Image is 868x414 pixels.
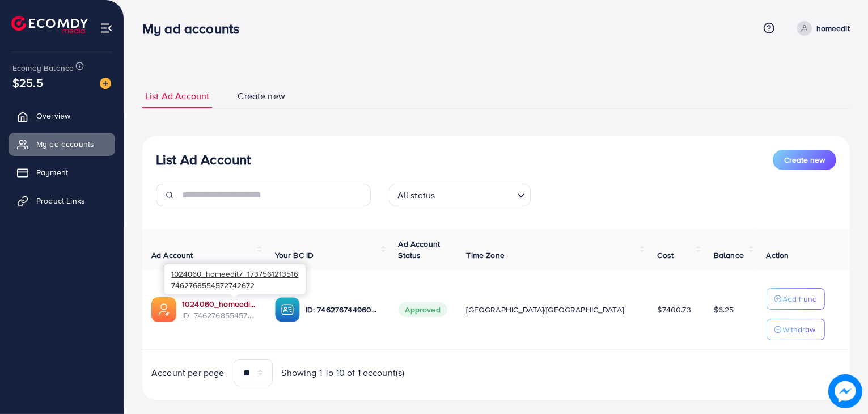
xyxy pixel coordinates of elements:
span: Your BC ID [275,250,314,261]
span: Showing 1 To 10 of 1 account(s) [282,366,405,379]
span: Payment [36,167,68,178]
span: Ad Account Status [399,238,441,261]
p: ID: 7462767449604177937 [306,303,380,316]
img: logo [11,16,88,33]
span: All status [395,187,438,204]
span: Account per page [151,366,225,379]
h3: List Ad Account [156,151,251,168]
span: ID: 7462768554572742672 [182,310,257,321]
button: Create new [773,150,836,170]
img: ic-ads-acc.e4c84228.svg [151,297,176,322]
p: homeedit [816,22,850,35]
a: homeedit [793,21,850,36]
a: 1024060_homeedit7_1737561213516 [182,298,257,310]
a: Overview [9,104,115,127]
span: 1024060_homeedit7_1737561213516 [171,268,298,279]
span: Approved [399,302,447,317]
span: Create new [238,90,285,103]
img: image [828,374,862,408]
button: Add Fund [767,288,825,310]
span: $7400.73 [658,304,691,315]
p: Withdraw [783,323,816,336]
span: Balance [714,250,744,261]
span: Time Zone [467,250,505,261]
img: image [100,78,111,89]
a: Product Links [9,189,115,212]
span: Action [767,250,789,261]
span: Ecomdy Balance [12,62,74,74]
span: Cost [658,250,674,261]
span: $6.25 [714,304,734,315]
a: Payment [9,161,115,184]
a: My ad accounts [9,133,115,155]
input: Search for option [438,185,512,204]
span: List Ad Account [145,90,209,103]
img: menu [100,22,113,35]
button: Withdraw [767,319,825,340]
h3: My ad accounts [142,20,248,37]
span: Product Links [36,195,85,206]
span: Ad Account [151,250,193,261]
span: $25.5 [12,74,43,91]
p: Add Fund [783,292,818,306]
span: Overview [36,110,70,121]
span: My ad accounts [36,138,94,150]
div: 7462768554572742672 [164,264,306,294]
div: Search for option [389,184,531,206]
span: Create new [784,154,825,166]
span: [GEOGRAPHIC_DATA]/[GEOGRAPHIC_DATA] [467,304,624,315]
img: ic-ba-acc.ded83a64.svg [275,297,300,322]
